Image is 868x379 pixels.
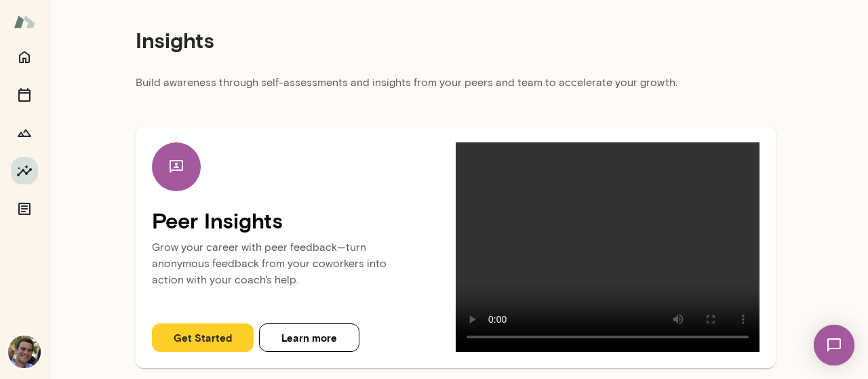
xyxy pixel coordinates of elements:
[11,81,38,108] button: Sessions
[136,75,776,99] p: Build awareness through self-assessments and insights from your peers and team to accelerate your...
[152,323,254,352] button: Get Started
[11,157,38,184] button: Insights
[259,323,359,352] button: Learn more
[8,336,41,368] img: Antonio Filippo Seccomandi
[11,119,38,146] button: Growth Plan
[152,234,456,302] p: Grow your career with peer feedback—turn anonymous feedback from your coworkers into action with ...
[11,43,38,71] button: Home
[152,207,456,233] h4: Peer Insights
[136,126,776,368] div: Peer InsightsGrow your career with peer feedback—turn anonymous feedback from your coworkers into...
[11,195,38,222] button: Documents
[136,27,214,53] h4: Insights
[14,9,35,35] img: Mento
